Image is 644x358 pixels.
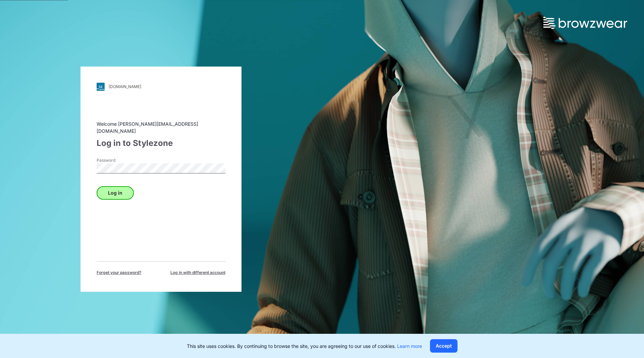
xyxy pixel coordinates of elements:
div: Welcome [PERSON_NAME][EMAIL_ADDRESS][DOMAIN_NAME] [97,120,225,134]
button: Accept [430,339,458,353]
span: Log in with different account [170,270,225,276]
div: Log in to Stylezone [97,137,225,149]
a: Learn more [397,343,422,349]
p: This site uses cookies. By continuing to browse the site, you are agreeing to our use of cookies. [187,343,422,350]
label: Password [97,157,144,163]
div: [DOMAIN_NAME] [109,84,141,89]
button: Log in [97,186,134,200]
a: [DOMAIN_NAME] [97,83,225,91]
img: svg+xml;base64,PHN2ZyB3aWR0aD0iMjgiIGhlaWdodD0iMjgiIHZpZXdCb3g9IjAgMCAyOCAyOCIgZmlsbD0ibm9uZSIgeG... [97,83,105,91]
img: browzwear-logo.73288ffb.svg [543,17,627,29]
span: Forget your password? [97,270,142,276]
